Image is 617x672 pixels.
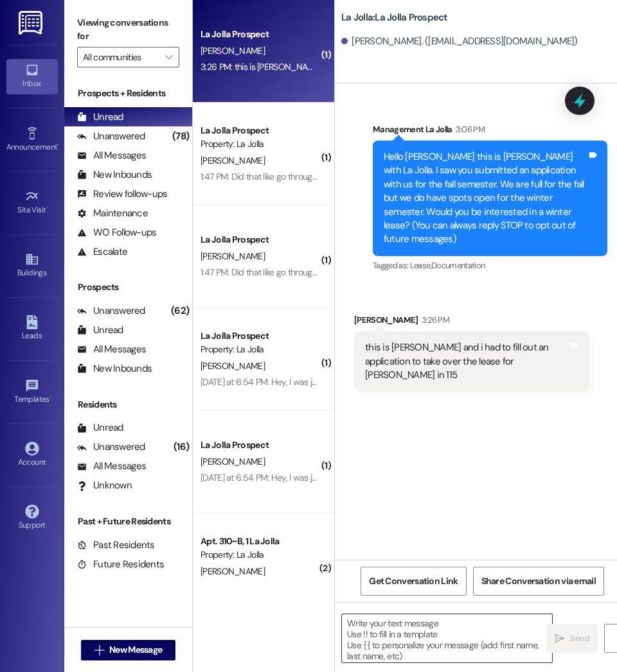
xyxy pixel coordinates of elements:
[201,250,265,262] span: [PERSON_NAME]
[365,341,568,382] div: this is [PERSON_NAME] and i had to fill out an application to take over the lease for [PERSON_NAM...
[6,59,58,94] a: Inbox
[6,501,58,535] a: Support
[77,304,145,318] div: Unanswered
[201,535,319,548] div: Apt. 310~B, 1 La Jolla
[201,266,368,278] div: 1:47 PM: Did that like go through on your end?
[57,141,59,150] span: •
[77,226,156,239] div: WO Follow-ups
[418,313,449,327] div: 3:26 PM
[77,460,146,473] div: All Messages
[555,633,564,644] i: 
[94,645,104,655] i: 
[77,538,155,552] div: Past Residents
[49,393,51,402] span: •
[109,643,162,657] span: New Message
[81,640,176,660] button: New Message
[373,256,607,275] div: Tagged as:
[201,438,319,452] div: La Jolla Prospect
[361,567,466,596] button: Get Conversation Link
[77,343,146,356] div: All Messages
[168,301,192,321] div: (62)
[201,329,319,343] div: La Jolla Prospect
[546,624,598,653] button: Send
[201,343,319,356] div: Property: La Jolla
[6,185,58,220] a: Site Visit •
[6,311,58,346] a: Leads
[569,632,589,645] span: Send
[64,515,192,528] div: Past + Future Residents
[77,245,127,259] div: Escalate
[77,130,145,143] div: Unanswered
[46,203,48,212] span: •
[354,313,589,331] div: [PERSON_NAME]
[201,376,580,388] div: [DATE] at 6:54 PM: Hey, I was just wondering if our security deposit checks have been sent out or...
[77,421,123,435] div: Unread
[201,456,265,467] span: [PERSON_NAME]
[169,126,192,146] div: (78)
[373,123,607,141] div: Management La Jolla
[6,438,58,472] a: Account
[64,398,192,411] div: Residents
[77,440,145,454] div: Unanswered
[64,280,192,294] div: Prospects
[341,35,578,48] div: [PERSON_NAME]. ([EMAIL_ADDRESS][DOMAIN_NAME])
[201,233,319,246] div: La Jolla Prospect
[201,472,580,483] div: [DATE] at 6:54 PM: Hey, I was just wondering if our security deposit checks have been sent out or...
[77,323,123,337] div: Unread
[19,11,45,35] img: ResiDesk Logo
[201,137,319,151] div: Property: La Jolla
[83,47,159,67] input: All communities
[6,248,58,283] a: Buildings
[369,574,458,588] span: Get Conversation Link
[431,260,485,271] span: Documentation
[201,155,265,166] span: [PERSON_NAME]
[473,567,604,596] button: Share Conversation via email
[77,13,179,47] label: Viewing conversations for
[201,171,368,182] div: 1:47 PM: Did that like go through on your end?
[77,110,123,124] div: Unread
[384,150,587,246] div: Hello [PERSON_NAME] this is [PERSON_NAME] with La Jolla. I saw you submitted an application with ...
[201,124,319,137] div: La Jolla Prospect
[77,187,167,201] div: Review follow-ups
[410,260,431,271] span: Lease ,
[77,362,152,375] div: New Inbounds
[341,11,448,24] b: La Jolla: La Jolla Prospect
[77,149,146,162] div: All Messages
[6,375,58,409] a: Templates •
[201,28,319,41] div: La Jolla Prospect
[201,548,319,562] div: Property: La Jolla
[201,45,265,56] span: [PERSON_NAME]
[201,565,265,577] span: [PERSON_NAME]
[77,207,148,220] div: Maintenance
[77,479,132,492] div: Unknown
[481,574,596,588] span: Share Conversation via email
[201,360,265,372] span: [PERSON_NAME]
[77,168,152,182] div: New Inbounds
[77,558,164,571] div: Future Residents
[452,123,485,136] div: 3:06 PM
[64,87,192,100] div: Prospects + Residents
[165,52,172,62] i: 
[170,437,192,457] div: (16)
